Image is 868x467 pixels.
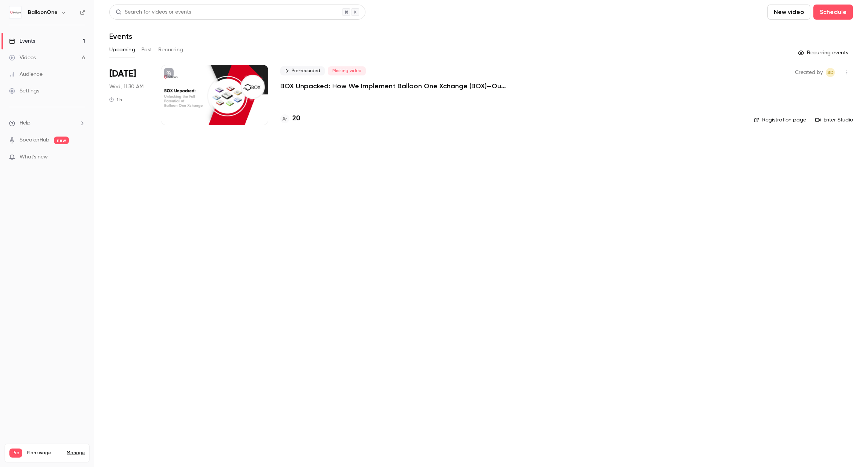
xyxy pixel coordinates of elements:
div: Settings [9,87,39,95]
a: SpeakerHub [20,136,49,144]
div: Videos [9,54,36,61]
button: Past [141,44,152,56]
span: Plan usage [27,450,62,456]
span: new [54,137,69,144]
span: Pre-recorded [280,66,325,75]
div: 1 h [109,97,122,103]
span: Pro [9,449,22,458]
span: Missing video [328,66,366,75]
span: Sitara Duggal [826,68,835,77]
a: 20 [280,114,300,124]
span: Created by [795,68,823,77]
img: BalloonOne [9,6,21,18]
span: [DATE] [109,68,136,80]
iframe: Noticeable Trigger [76,154,85,161]
div: Events [9,37,35,45]
span: Help [20,119,31,127]
button: New video [767,5,810,20]
span: Wed, 11:30 AM [109,83,144,91]
h4: 20 [292,114,300,124]
span: What's new [20,153,48,161]
span: SD [827,68,834,77]
a: BOX Unpacked: How We Implement Balloon One Xchange (BOX)—Our Proven Project Methodology [280,81,506,91]
div: Search for videos or events [116,8,191,16]
div: Audience [9,71,43,78]
button: Schedule [813,5,853,20]
button: Recurring [158,44,183,56]
button: Upcoming [109,44,135,56]
a: Manage [67,450,85,456]
h1: Events [109,32,132,41]
button: Recurring events [795,47,853,59]
a: Registration page [754,116,806,124]
a: Enter Studio [815,116,853,124]
li: help-dropdown-opener [9,119,85,127]
div: Sep 10 Wed, 11:30 AM (Europe/London) [109,65,149,125]
h6: BalloonOne [28,9,58,16]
